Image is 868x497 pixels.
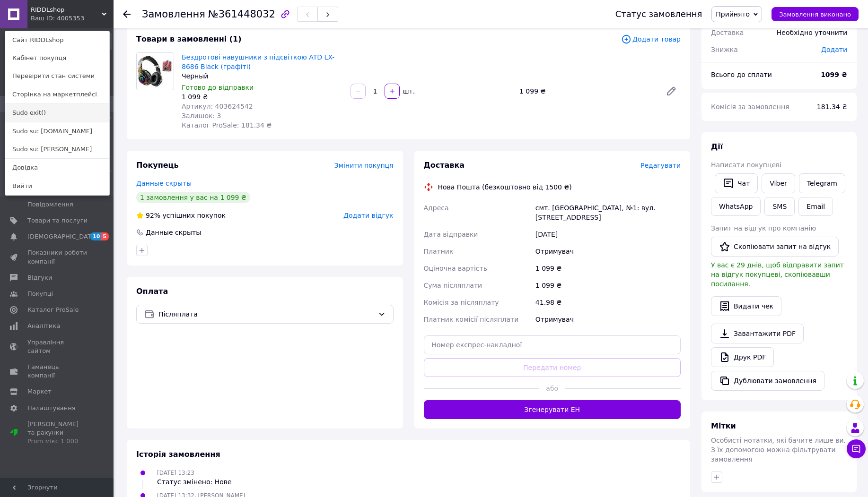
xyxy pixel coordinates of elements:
button: Дублювати замовлення [711,371,824,391]
span: [PERSON_NAME] та рахунки [27,420,88,446]
span: 181.34 ₴ [817,103,847,111]
a: Сторінка на маркетплейсі [5,86,109,103]
a: Sudo su: [PERSON_NAME] [5,140,109,158]
div: Отримувач [534,311,683,328]
a: Редагувати [662,82,681,101]
span: Додати [821,46,847,53]
div: Prom мікс 1 000 [27,437,88,446]
a: Данные скрыты [136,180,192,187]
div: 1 099 ₴ [182,92,343,102]
div: 1 замовлення у вас на 1 099 ₴ [136,192,250,203]
a: Завантажити PDF [711,324,804,343]
span: Каталог ProSale [27,306,79,314]
div: 1 099 ₴ [534,260,683,277]
a: Вийти [5,177,109,195]
button: Видати чек [711,296,781,316]
span: Мітки [711,421,736,430]
button: Email [798,197,833,216]
a: Довідка [5,159,109,177]
span: Редагувати [640,162,681,169]
span: Всього до сплати [711,71,772,78]
span: Додати товар [621,34,681,44]
span: Сума післяплати [424,282,482,289]
button: Замовлення виконано [772,7,859,21]
div: 41.98 ₴ [534,294,683,311]
img: Бездротові навушники з підсвіткою ATD LX-8686 Black (графіті) [137,53,174,89]
span: Налаштування [27,404,76,412]
span: Оплата [136,287,168,296]
div: Статус замовлення [615,9,702,19]
span: Управління сайтом [27,338,88,355]
a: Sudo exit() [5,104,109,122]
span: Маркет [27,387,52,396]
span: Знижка [711,46,738,53]
span: Замовлення [142,9,205,20]
span: Відгуки [27,274,52,282]
button: SMS [764,197,795,216]
div: успішних покупок [136,211,226,220]
div: Повернутися назад [123,9,131,19]
span: Доставка [424,161,465,170]
span: 10 [90,232,101,240]
span: Оціночна вартість [424,265,487,272]
span: Додати відгук [343,212,393,219]
span: Післяплата [158,309,374,319]
div: шт. [401,86,416,96]
span: Доставка [711,29,744,36]
span: Адреса [424,204,449,212]
span: [DEMOGRAPHIC_DATA] [27,232,97,241]
div: Данные скрыты [145,228,202,237]
a: Бездротові навушники з підсвіткою ATD LX-8686 Black (графіті) [182,53,334,70]
span: Змінити покупця [334,162,394,169]
span: Товари в замовленні (1) [136,34,242,43]
span: Платник комісії післяплати [424,316,519,323]
span: Показники роботи компанії [27,248,88,266]
span: Запит на відгук про компанію [711,224,816,232]
span: або [539,384,565,393]
span: Готово до відправки [182,84,254,91]
span: Артикул: 403624542 [182,103,253,110]
a: Viber [762,173,795,193]
a: Sudo su: [DOMAIN_NAME] [5,122,109,140]
span: 5 [101,232,109,240]
span: Аналітика [27,322,60,330]
a: Кабінет покупця [5,49,109,67]
span: Платник [424,248,454,255]
span: №361448032 [208,9,275,20]
span: Дії [711,142,723,151]
span: Товари та послуги [27,216,88,225]
div: Отримувач [534,243,683,260]
div: Ваш ID: 4005353 [31,14,70,23]
a: Перевірити стан системи [5,67,109,85]
span: Дата відправки [424,231,478,238]
div: Черный [182,71,343,81]
b: 1099 ₴ [821,71,847,78]
button: Чат [715,173,758,193]
input: Номер експрес-накладної [424,335,681,354]
a: Друк PDF [711,347,774,367]
div: Статус змінено: Нове [157,477,232,487]
button: Скопіювати запит на відгук [711,237,839,257]
div: Нова Пошта (безкоштовно від 1500 ₴) [436,182,574,192]
span: Комісія за замовлення [711,103,789,111]
span: RIDDLshop [31,6,102,14]
span: Історія замовлення [136,450,220,459]
span: Повідомлення [27,200,73,209]
span: Комісія за післяплату [424,299,499,306]
span: Каталог ProSale: 181.34 ₴ [182,121,272,129]
a: Telegram [799,173,845,193]
span: Особисті нотатки, які бачите лише ви. З їх допомогою можна фільтрувати замовлення [711,437,846,463]
div: 1 099 ₴ [534,277,683,294]
div: [DATE] [534,226,683,243]
button: Згенерувати ЕН [424,400,681,419]
div: 1 099 ₴ [516,85,658,98]
span: Гаманець компанії [27,363,88,380]
span: 92% [146,212,160,219]
span: Прийнято [716,10,750,18]
span: Залишок: 3 [182,112,221,120]
span: Покупець [136,161,179,170]
span: Замовлення виконано [779,11,851,18]
a: WhatsApp [711,197,761,216]
span: У вас є 29 днів, щоб відправити запит на відгук покупцеві, скопіювавши посилання. [711,261,844,288]
span: Написати покупцеві [711,161,781,169]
